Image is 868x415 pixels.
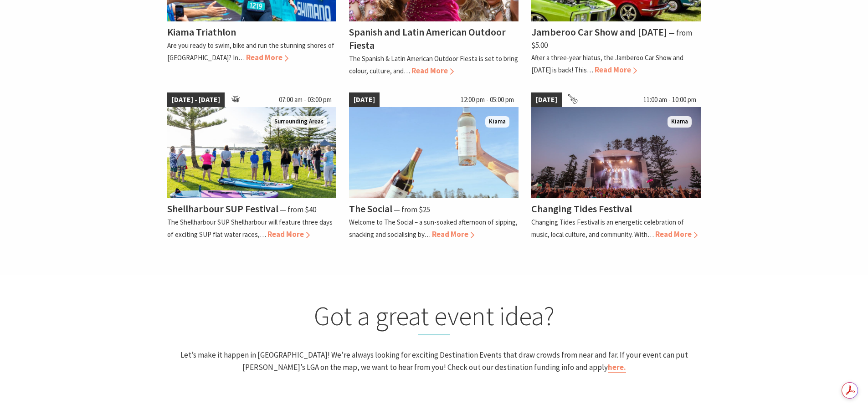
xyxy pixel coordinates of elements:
span: Read More [595,65,637,75]
p: Are you ready to swim, bike and run the stunning shores of [GEOGRAPHIC_DATA]? In… [167,41,334,62]
p: Let’s make it happen in [GEOGRAPHIC_DATA]! We’re always looking for exciting Destination Events t... [164,349,704,374]
span: 12:00 pm - 05:00 pm [456,92,519,107]
span: [DATE] [531,92,562,107]
span: [DATE] [349,92,380,107]
span: Read More [411,66,454,76]
h4: Jamberoo Car Show and [DATE] [531,26,667,38]
h4: The Social [349,202,392,215]
span: Kiama [485,116,509,128]
a: [DATE] 11:00 am - 10:00 pm Changing Tides Main Stage Kiama Changing Tides Festival Changing Tides... [531,92,701,241]
h4: Shellharbour SUP Festival [167,202,278,215]
span: Read More [655,229,698,239]
span: 11:00 am - 10:00 pm [639,92,701,107]
p: Welcome to The Social – a sun-soaked afternoon of sipping, snacking and socialising by… [349,218,518,239]
span: ⁠— from $40 [280,205,316,215]
span: Surrounding Areas [271,116,327,128]
img: The Social [349,107,519,198]
span: Read More [267,229,310,239]
span: ⁠— from $5.00 [531,28,692,50]
p: The Spanish & Latin American Outdoor Fiesta is set to bring colour, culture, and… [349,54,518,75]
span: Read More [432,229,474,239]
span: [DATE] - [DATE] [167,92,225,107]
h4: Spanish and Latin American Outdoor Fiesta [349,26,506,51]
p: The Shellharbour SUP Shellharbour will feature three days of exciting SUP flat water races,… [167,218,333,239]
h2: Got a great event idea? [164,300,704,336]
img: Jodie Edwards Welcome to Country [167,107,337,198]
span: Read More [246,52,288,62]
a: here. [608,362,626,373]
p: Changing Tides Festival is an energetic celebration of music, local culture, and community. With… [531,218,684,239]
h4: Changing Tides Festival [531,202,632,215]
img: Changing Tides Main Stage [531,107,701,198]
p: After a three-year hiatus, the Jamberoo Car Show and [DATE] is back! This… [531,53,683,74]
a: [DATE] 12:00 pm - 05:00 pm The Social Kiama The Social ⁠— from $25 Welcome to The Social – a sun-... [349,92,519,241]
span: 07:00 am - 03:00 pm [274,92,336,107]
h4: Kiama Triathlon [167,26,236,38]
span: Kiama [668,116,692,128]
span: ⁠— from $25 [394,205,430,215]
a: [DATE] - [DATE] 07:00 am - 03:00 pm Jodie Edwards Welcome to Country Surrounding Areas Shellharbo... [167,92,337,241]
